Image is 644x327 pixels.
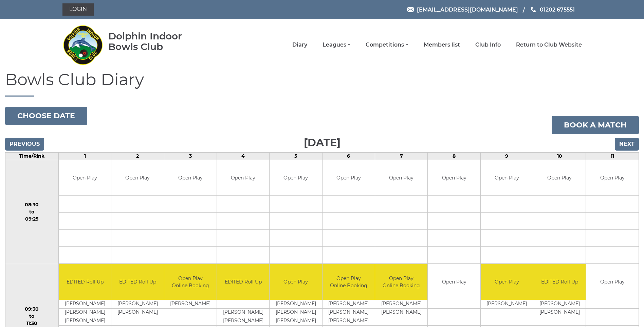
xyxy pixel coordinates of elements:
td: EDITED Roll Up [59,264,111,300]
span: [EMAIL_ADDRESS][DOMAIN_NAME] [417,6,518,13]
td: [PERSON_NAME] [59,308,111,317]
td: [PERSON_NAME] [375,308,427,317]
td: Time/Rink [5,152,59,160]
td: [PERSON_NAME] [323,300,375,308]
td: [PERSON_NAME] [270,317,322,325]
td: 2 [111,152,164,160]
td: 7 [375,152,428,160]
td: Open Play [323,160,375,196]
a: Return to Club Website [516,41,582,49]
td: Open Play [533,160,586,196]
td: [PERSON_NAME] [270,300,322,308]
button: Choose date [5,107,87,125]
td: Open Play [428,264,480,300]
td: EDITED Roll Up [111,264,164,300]
td: Open Play [481,264,533,300]
td: 1 [58,152,111,160]
td: Open Play [375,160,427,196]
td: Open Play [217,160,269,196]
td: Open Play [164,160,217,196]
input: Next [615,138,639,151]
td: Open Play Online Booking [323,264,375,300]
td: EDITED Roll Up [533,264,586,300]
a: Competitions [366,41,408,49]
td: 8 [428,152,480,160]
td: 6 [322,152,375,160]
td: [PERSON_NAME] [270,308,322,317]
a: Leagues [323,41,350,49]
td: Open Play Online Booking [164,264,217,300]
a: Members list [424,41,460,49]
td: Open Play [111,160,164,196]
td: [PERSON_NAME] [533,308,586,317]
td: [PERSON_NAME] [164,300,217,308]
td: Open Play [586,264,639,300]
span: 01202 675551 [540,6,575,13]
td: [PERSON_NAME] [533,300,586,308]
img: Email [407,7,414,12]
h1: Bowls Club Diary [5,71,639,97]
a: Book a match [552,116,639,134]
td: [PERSON_NAME] [59,317,111,325]
td: [PERSON_NAME] [217,308,269,317]
td: [PERSON_NAME] [217,317,269,325]
td: Open Play [481,160,533,196]
td: [PERSON_NAME] [111,308,164,317]
td: 9 [480,152,533,160]
td: Open Play [270,264,322,300]
td: 08:30 to 09:25 [5,160,59,264]
td: [PERSON_NAME] [111,300,164,308]
td: 4 [217,152,269,160]
img: Phone us [531,7,536,12]
a: Login [62,3,94,16]
td: [PERSON_NAME] [323,308,375,317]
input: Previous [5,138,44,151]
td: [PERSON_NAME] [481,300,533,308]
a: Phone us 01202 675551 [530,5,575,14]
td: [PERSON_NAME] [59,300,111,308]
a: Diary [292,41,307,49]
td: EDITED Roll Up [217,264,269,300]
div: Dolphin Indoor Bowls Club [108,31,204,52]
td: 3 [164,152,217,160]
img: Dolphin Indoor Bowls Club [62,21,103,69]
td: Open Play [586,160,639,196]
td: 5 [270,152,322,160]
td: Open Play Online Booking [375,264,427,300]
td: Open Play [59,160,111,196]
td: Open Play [270,160,322,196]
td: 10 [533,152,586,160]
a: Club Info [475,41,501,49]
td: [PERSON_NAME] [323,317,375,325]
td: Open Play [428,160,480,196]
a: Email [EMAIL_ADDRESS][DOMAIN_NAME] [407,5,518,14]
td: [PERSON_NAME] [375,300,427,308]
td: 11 [586,152,639,160]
